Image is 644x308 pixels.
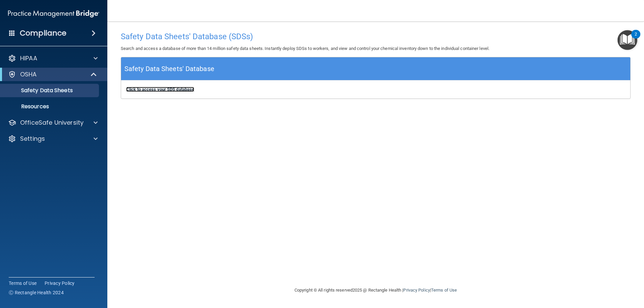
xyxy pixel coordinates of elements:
h5: Safety Data Sheets' Database [124,63,214,75]
a: Privacy Policy [45,280,75,287]
a: OfficeSafe University [8,119,98,127]
a: Terms of Use [431,288,457,293]
div: Copyright © All rights reserved 2025 @ Rectangle Health | | [253,280,498,301]
a: Click to access your SDS database [126,87,194,92]
span: Ⓒ Rectangle Health 2024 [9,289,64,296]
a: Terms of Use [9,280,37,287]
p: Resources [4,103,96,110]
img: PMB logo [8,7,99,20]
h4: Safety Data Sheets' Database (SDSs) [121,32,631,41]
div: 2 [635,34,637,43]
p: Settings [20,135,45,143]
button: Open Resource Center, 2 new notifications [618,30,637,50]
a: Privacy Policy [403,288,430,293]
p: Search and access a database of more than 14 million safety data sheets. Instantly deploy SDSs to... [121,45,631,53]
p: HIPAA [20,54,37,62]
p: OfficeSafe University [20,119,84,127]
p: Safety Data Sheets [4,87,96,94]
a: Settings [8,135,98,143]
a: HIPAA [8,54,98,62]
p: OSHA [20,70,37,78]
a: OSHA [8,70,97,78]
h4: Compliance [20,28,66,38]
